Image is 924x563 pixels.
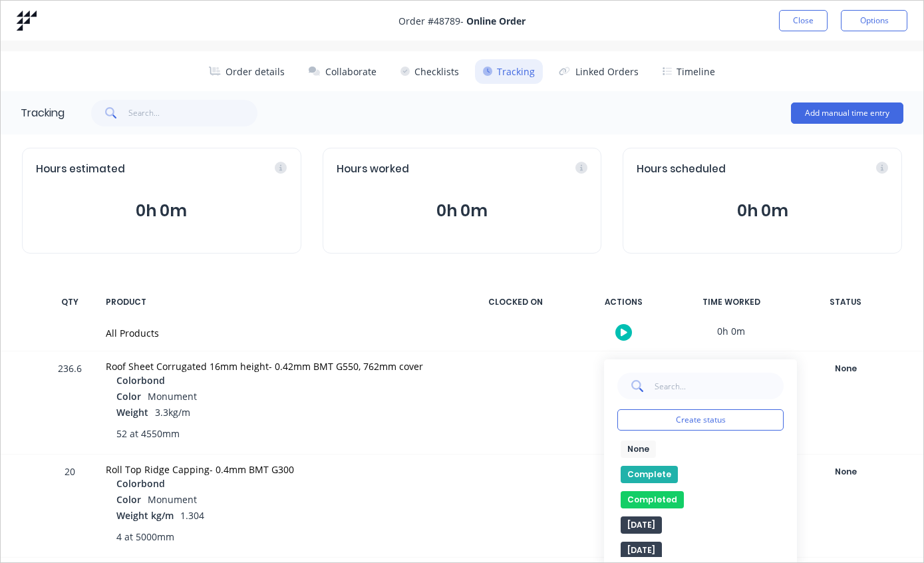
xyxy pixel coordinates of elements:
span: Color [116,492,141,506]
span: Order # 48789 - [398,14,526,28]
button: Tracking [475,59,543,84]
button: Create status [617,409,784,431]
span: 3.3kg/m [155,406,190,419]
button: [DATE] [621,516,662,534]
div: Roof Sheet Corrugated 16mm height- 0.42mm BMT G550, 762mm cover [106,359,450,373]
span: Color [116,389,141,403]
div: 0h 0m [681,316,781,346]
span: 1.304 [180,509,204,522]
input: Search... [654,373,784,399]
button: Timeline [655,59,723,84]
button: 0h 0m [337,198,588,224]
div: None [798,360,893,377]
button: None [621,441,656,458]
input: Search... [128,100,258,126]
button: Collaborate [301,59,385,84]
button: Close [779,10,828,31]
span: 52 at 4550mm [116,427,180,441]
div: 20 [50,457,90,557]
button: Completed [621,491,684,508]
span: Monument [148,493,197,506]
span: 4 at 5000mm [116,530,174,544]
span: Hours scheduled [637,162,726,177]
div: 0h 0m [681,351,781,381]
span: Hours worked [337,162,409,177]
button: Linked Orders [551,59,647,84]
button: Checklists [392,59,467,84]
button: 0h 0m [637,198,888,224]
span: Weight [116,405,148,419]
span: Colorbond [116,373,165,387]
button: 0h 0m [36,198,287,224]
button: [DATE] [621,542,662,559]
strong: Online Order [466,15,526,27]
span: Weight kg/m [116,508,174,522]
button: Add manual time entry [791,102,903,124]
button: None [797,463,894,481]
div: QTY [50,288,90,316]
button: Options [841,10,907,31]
img: Factory [17,11,37,31]
span: Colorbond [116,476,165,490]
div: CLOCKED ON [466,288,565,316]
button: Complete [621,466,678,483]
button: None [797,359,894,378]
div: 236.6 [50,353,90,454]
div: ACTIONS [573,288,673,316]
div: Tracking [21,105,65,121]
span: Monument [148,390,197,403]
div: STATUS [789,288,902,316]
div: All Products [106,326,450,340]
button: Order details [201,59,293,84]
div: None [798,463,893,480]
div: Roll Top Ridge Capping- 0.4mm BMT G300 [106,463,450,476]
div: TIME WORKED [681,288,781,316]
span: Hours estimated [36,162,125,177]
div: PRODUCT [98,288,458,316]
